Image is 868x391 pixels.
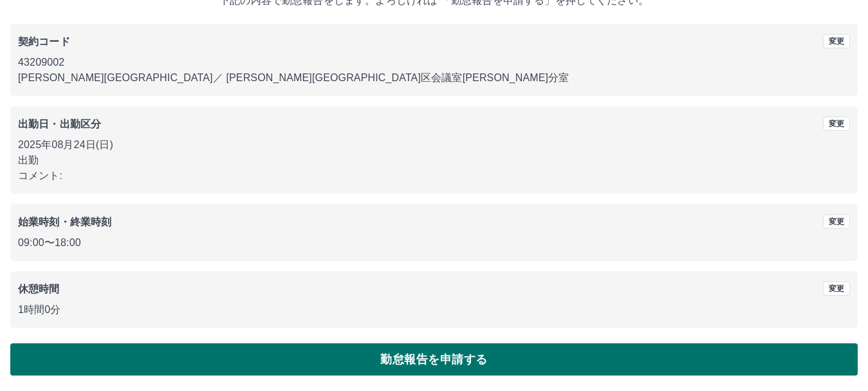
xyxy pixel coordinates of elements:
[18,168,850,184] p: コメント:
[823,34,850,48] button: 変更
[18,283,60,294] b: 休憩時間
[823,281,850,296] button: 変更
[18,153,850,168] p: 出勤
[18,137,850,153] p: 2025年08月24日(日)
[10,343,858,376] button: 勤怠報告を申請する
[18,119,101,129] b: 出勤日・出勤区分
[18,36,70,47] b: 契約コード
[18,55,850,70] p: 43209002
[18,216,111,227] b: 始業時刻・終業時刻
[18,302,850,318] p: 1時間0分
[18,235,850,251] p: 09:00 〜 18:00
[823,215,850,229] button: 変更
[18,70,850,86] p: [PERSON_NAME][GEOGRAPHIC_DATA] ／ [PERSON_NAME][GEOGRAPHIC_DATA]区会議室[PERSON_NAME]分室
[823,117,850,131] button: 変更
